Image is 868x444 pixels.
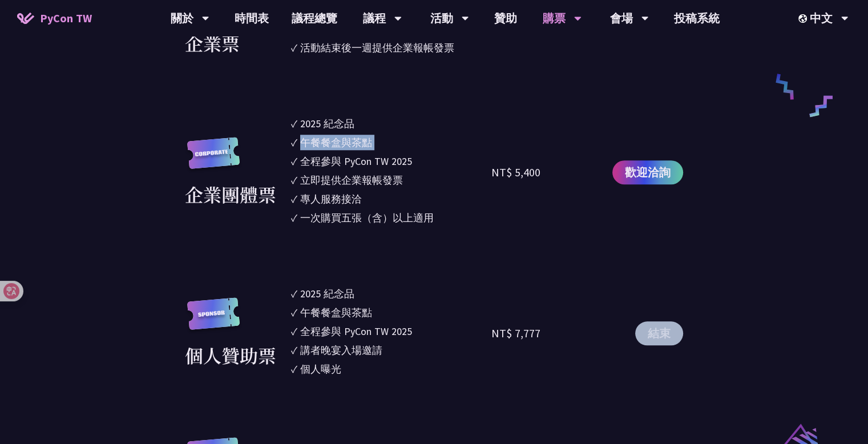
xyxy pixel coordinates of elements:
[798,14,810,23] img: Locale Icon
[185,29,240,56] div: 企業票
[300,135,372,150] div: 午餐餐盒與茶點
[635,321,683,345] button: 結束
[40,10,92,27] span: PyCon TW
[185,341,276,369] div: 個人贊助票
[625,164,671,181] span: 歡迎洽詢
[185,137,242,181] img: corporate.a587c14.svg
[291,172,492,188] li: ✓
[300,172,403,188] div: 立即提供企業報帳發票
[612,160,683,184] a: 歡迎洽詢
[300,40,454,55] div: 活動結束後一週提供企業報帳發票
[300,324,412,339] div: 全程參與 PyCon TW 2025
[291,324,492,339] li: ✓
[291,135,492,150] li: ✓
[291,305,492,320] li: ✓
[185,297,242,341] img: sponsor.43e6a3a.svg
[291,342,492,358] li: ✓
[6,4,103,33] a: PyCon TW
[300,116,354,131] div: 2025 紀念品
[300,361,341,377] div: 個人曝光
[17,13,34,24] img: Home icon of PyCon TW 2025
[291,154,492,169] li: ✓
[300,305,372,320] div: 午餐餐盒與茶點
[291,191,492,207] li: ✓
[291,210,492,225] li: ✓
[300,210,434,225] div: 一次購買五張（含）以上適用
[300,154,412,169] div: 全程參與 PyCon TW 2025
[491,325,540,342] div: NT$ 7,777
[300,342,382,358] div: 講者晚宴入場邀請
[185,180,276,208] div: 企業團體票
[300,286,354,301] div: 2025 紀念品
[291,40,492,55] li: ✓
[300,191,362,207] div: 專人服務接洽
[291,116,492,131] li: ✓
[291,361,492,377] li: ✓
[291,286,492,301] li: ✓
[491,164,540,181] div: NT$ 5,400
